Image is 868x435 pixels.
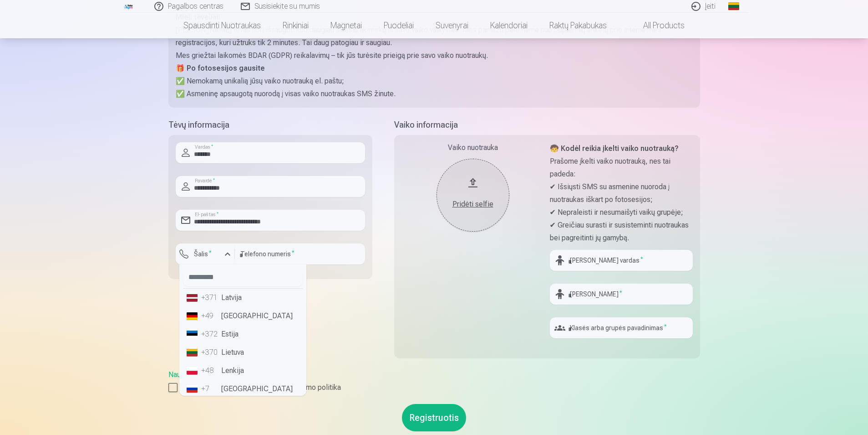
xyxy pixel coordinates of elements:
button: Registruotis [402,404,466,431]
div: +370 [201,347,219,358]
a: Spausdinti nuotraukas [173,13,272,38]
label: Sutinku su Naudotojo sutartimi ir privatumo politika [168,382,700,393]
img: /fa2 [124,4,134,9]
li: [GEOGRAPHIC_DATA] [183,380,303,398]
div: +48 [201,365,219,376]
div: Vaiko nuotrauka [401,142,544,153]
h5: Tėvų informacija [168,119,372,131]
label: Šalis [190,249,215,259]
a: Suvenyrai [425,13,479,38]
div: +371 [201,292,219,303]
a: Naudotojo sutartis [168,370,226,379]
strong: 🧒 Kodėl reikia įkelti vaiko nuotrauką? [550,144,679,153]
p: Prašome įkelti vaiko nuotrauką, nes tai padeda: [550,155,693,181]
strong: 🎁 Po fotosesijos gausite [176,64,265,72]
div: +372 [201,329,219,340]
a: Magnetai [320,13,373,38]
p: ✔ Išsiųsti SMS su asmenine nuoroda į nuotraukas iškart po fotosesijos; [550,181,693,206]
p: ✅ Nemokamą unikalią jūsų vaiko nuotrauką el. paštu; [176,75,693,88]
div: +49 [201,311,219,321]
button: Pridėti selfie [437,159,509,232]
li: Lietuva [183,343,303,362]
p: ✔ Nepraleisti ir nesumaišyti vaikų grupėje; [550,206,693,219]
li: Lenkija [183,362,303,380]
div: +7 [201,383,219,394]
a: Rinkiniai [272,13,320,38]
div: Pridėti selfie [446,199,500,210]
a: Kalendoriai [479,13,538,38]
button: Šalis* [176,243,235,264]
li: Latvija [183,289,303,307]
p: ✔ Greičiau surasti ir susisteminti nuotraukas bei pagreitinti jų gamybą. [550,219,693,244]
li: [GEOGRAPHIC_DATA] [183,307,303,325]
div: , [168,369,700,393]
p: Mes griežtai laikomės BDAR (GDPR) reikalavimų – tik jūs turėsite prieigą prie savo vaiko nuotraukų. [176,49,693,62]
a: All products [618,13,695,38]
li: Estija [183,325,303,343]
a: Raktų pakabukas [538,13,618,38]
h5: Vaiko informacija [394,119,700,131]
a: Puodeliai [373,13,425,38]
p: ✅ Asmeninę apsaugotą nuorodą į visas vaiko nuotraukas SMS žinute. [176,88,693,100]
